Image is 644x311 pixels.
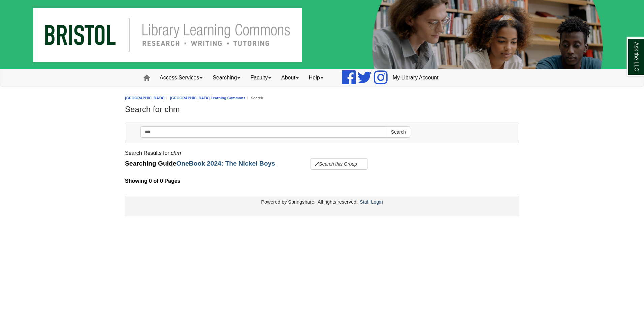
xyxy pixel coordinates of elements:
div: All rights reserved. [317,199,359,205]
div: Search Results for: [125,148,519,158]
h1: Search for chm [125,105,519,114]
a: Faculty [245,69,276,86]
a: Searching [207,69,245,86]
a: [GEOGRAPHIC_DATA] Learning Commons [170,96,246,100]
a: My Library Account [388,69,444,86]
a: Help [304,69,328,86]
li: Search [246,95,263,101]
div: Searching Guide [125,158,519,170]
nav: breadcrumb [125,95,519,101]
button: Search [387,126,410,138]
a: [GEOGRAPHIC_DATA] [125,96,165,100]
div: Powered by Springshare. [260,199,317,205]
a: Access Services [155,69,207,86]
button: Search this Group [311,158,367,170]
a: Staff Login [360,199,383,205]
strong: Showing 0 of 0 Pages [125,176,519,186]
a: About [276,69,304,86]
a: OneBook 2024: The Nickel Boys [176,160,275,167]
em: chm [171,150,181,156]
